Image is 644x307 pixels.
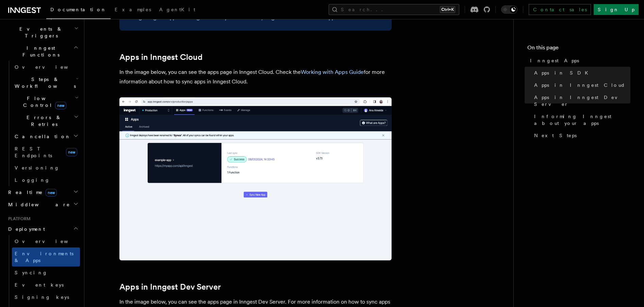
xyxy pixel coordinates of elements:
a: Logging [12,174,80,186]
a: Signing keys [12,291,80,303]
img: Inngest Cloud screen with apps [119,97,392,260]
button: Deployment [5,223,80,235]
span: Versioning [15,165,60,171]
span: Informing Inngest about your apps [534,113,630,127]
p: In the image below, you can see the apps page in Inngest Cloud. Check the for more information ab... [119,67,392,86]
span: Middleware [5,201,70,208]
span: Inngest Functions [5,45,73,58]
span: new [46,189,57,196]
span: Signing keys [15,294,69,300]
button: Toggle dark mode [501,5,517,14]
span: REST Endpoints [15,146,52,158]
span: new [66,148,77,156]
span: new [55,102,66,109]
span: Apps in Inngest Cloud [534,82,625,88]
button: Errors & Retries [12,111,80,130]
span: Event keys [15,282,64,288]
a: Apps in SDK [531,67,630,79]
a: REST Endpointsnew [12,143,80,162]
span: AgentKit [159,7,195,12]
a: Environments & Apps [12,247,80,266]
span: Overview [15,239,85,244]
button: Steps & Workflows [12,73,80,92]
button: Realtimenew [5,186,80,198]
span: Flow Control [12,95,75,109]
button: Cancellation [12,130,80,143]
a: Syncing [12,266,80,279]
a: Apps in Inngest Cloud [119,52,202,62]
a: Versioning [12,162,80,174]
kbd: Ctrl+K [440,6,455,13]
a: Overview [12,61,80,73]
button: Middleware [5,198,80,211]
span: Apps in Inngest Dev Server [534,94,630,108]
button: Events & Triggers [5,23,80,42]
span: Cancellation [12,133,71,140]
a: Overview [12,235,80,247]
button: Search...Ctrl+K [329,4,459,15]
span: Deployment [5,226,45,232]
span: Environments & Apps [15,251,73,263]
a: Documentation [46,2,111,19]
a: Next Steps [531,129,630,142]
span: Errors & Retries [12,114,74,128]
a: Contact sales [529,4,591,15]
span: Examples [115,7,151,12]
span: Documentation [50,7,106,12]
button: Flow Controlnew [12,92,80,111]
span: Logging [15,177,50,183]
div: Inngest Functions [5,61,80,186]
span: Syncing [15,270,48,275]
span: Events & Triggers [5,26,74,39]
button: Inngest Functions [5,42,80,61]
a: Apps in Inngest Dev Server [119,282,221,292]
span: Platform [5,216,31,222]
span: Steps & Workflows [12,76,76,90]
span: Overview [15,64,85,70]
a: Apps in Inngest Cloud [531,79,630,91]
a: AgentKit [155,2,199,18]
a: Apps in Inngest Dev Server [531,91,630,110]
span: Inngest Apps [530,57,579,64]
a: Event keys [12,279,80,291]
a: Working with Apps Guide [301,69,364,75]
span: Next Steps [534,132,577,139]
a: Inngest Apps [527,54,630,67]
span: Apps in SDK [534,69,592,76]
h4: On this page [527,44,630,54]
a: Informing Inngest about your apps [531,110,630,129]
span: Realtime [5,189,57,196]
a: Examples [111,2,155,18]
a: Sign Up [594,4,639,15]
